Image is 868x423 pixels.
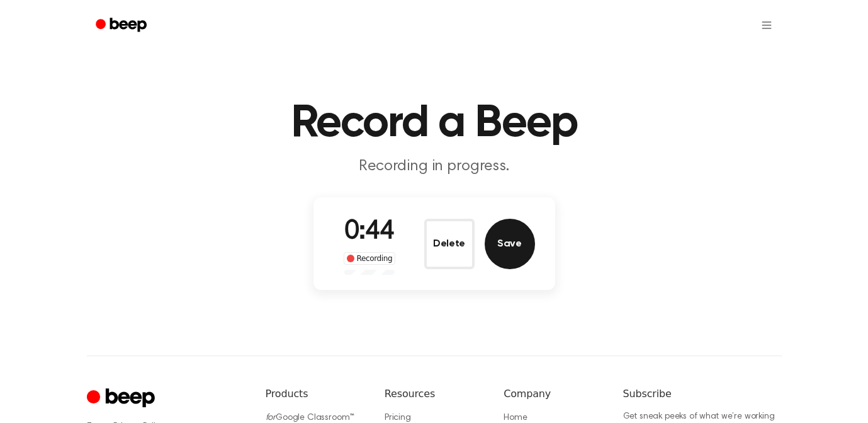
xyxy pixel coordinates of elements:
h6: Subscribe [623,386,782,402]
h6: Resources [385,386,483,402]
button: Open menu [752,10,782,40]
button: Save Audio Record [485,219,535,269]
a: Pricing [385,414,411,422]
span: 0:44 [344,219,395,245]
h6: Products [266,386,364,402]
button: Delete Audio Record [424,219,475,269]
p: Recording in progress. [193,156,676,177]
i: for [266,414,276,422]
a: Beep [87,13,158,38]
a: Cruip [87,386,158,411]
div: Recording [344,252,396,265]
h6: Company [504,386,602,402]
a: Home [504,414,527,422]
h1: Record a Beep [112,101,757,146]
